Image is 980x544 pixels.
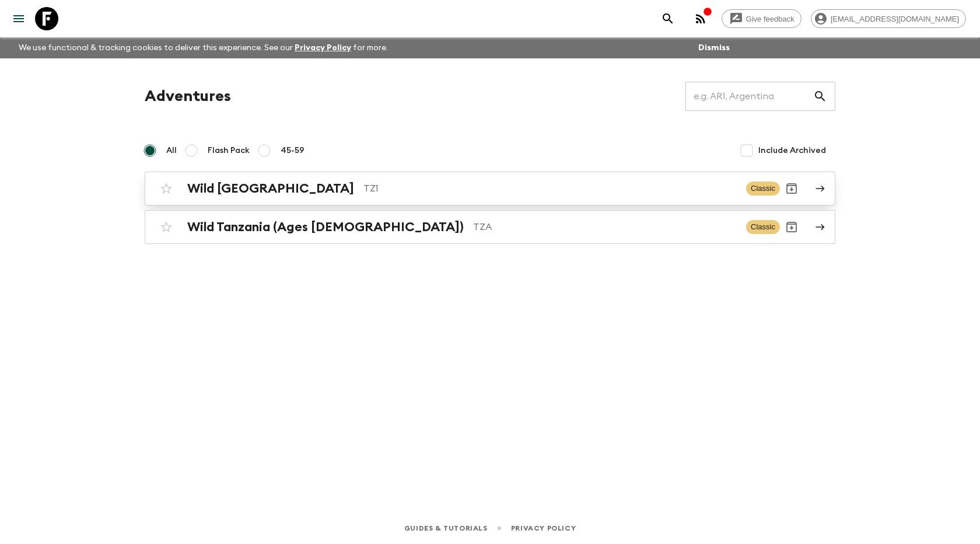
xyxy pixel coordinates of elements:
[824,15,965,23] span: [EMAIL_ADDRESS][DOMAIN_NAME]
[685,80,813,113] input: e.g. AR1, Argentina
[473,220,737,234] p: TZA
[7,7,30,30] button: menu
[511,522,576,535] a: Privacy Policy
[145,172,835,205] a: Wild [GEOGRAPHIC_DATA]TZ1ClassicArchive
[187,181,354,196] h2: Wild [GEOGRAPHIC_DATA]
[758,145,826,156] span: Include Archived
[740,15,801,23] span: Give feedback
[780,177,803,200] button: Archive
[145,210,835,244] a: Wild Tanzania (Ages [DEMOGRAPHIC_DATA])TZAClassicArchive
[166,145,177,156] span: All
[780,215,803,239] button: Archive
[208,145,250,156] span: Flash Pack
[746,220,780,234] span: Classic
[363,182,737,196] p: TZ1
[14,37,393,58] p: We use functional & tracking cookies to deliver this experience. See our for more.
[811,9,966,28] div: [EMAIL_ADDRESS][DOMAIN_NAME]
[722,9,801,28] a: Give feedback
[295,44,351,52] a: Privacy Policy
[695,40,733,56] button: Dismiss
[746,182,780,196] span: Classic
[281,145,304,156] span: 45-59
[404,522,488,535] a: Guides & Tutorials
[187,219,464,235] h2: Wild Tanzania (Ages [DEMOGRAPHIC_DATA])
[656,7,680,30] button: search adventures
[145,85,231,108] h1: Adventures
